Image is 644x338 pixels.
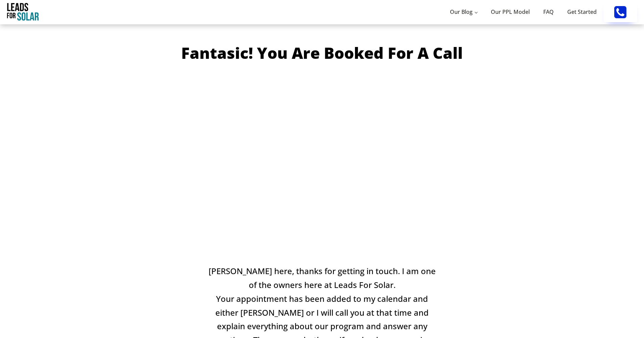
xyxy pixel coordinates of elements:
[443,1,484,23] a: Our Blog
[181,31,463,70] h1: Fantasic! You Are Booked For A Call
[7,2,39,22] img: Leads For Solar Home Page
[560,1,603,23] a: Get Started
[536,1,560,23] a: FAQ
[603,2,637,22] a: click to call
[484,1,536,23] a: Our PPL Model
